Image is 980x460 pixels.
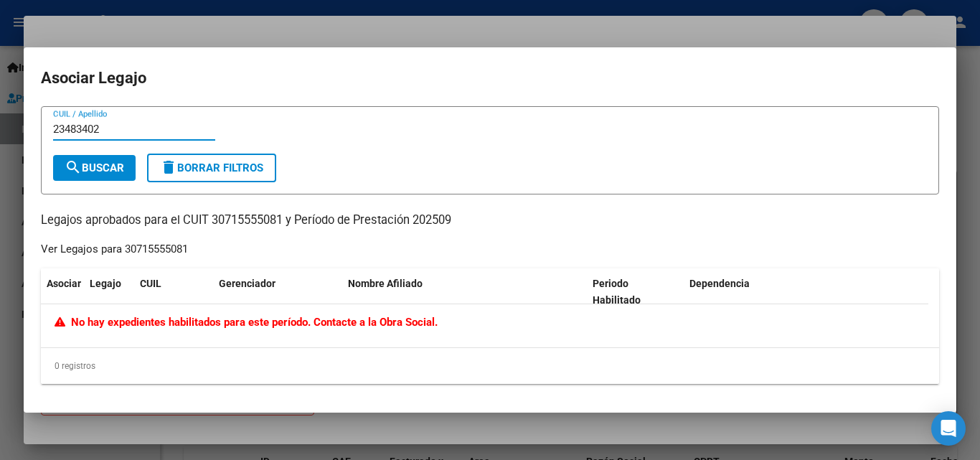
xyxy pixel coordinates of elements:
[65,161,124,174] span: Buscar
[134,268,213,316] datatable-header-cell: CUIL
[587,268,684,316] datatable-header-cell: Periodo Habilitado
[342,268,587,316] datatable-header-cell: Nombre Afiliado
[41,348,939,384] div: 0 registros
[931,411,966,446] div: Open Intercom Messenger
[593,278,641,306] span: Periodo Habilitado
[219,278,275,289] span: Gerenciador
[160,159,177,176] mat-icon: delete
[41,65,939,92] h2: Asociar Legajo
[684,268,928,316] datatable-header-cell: Dependencia
[47,278,81,289] span: Asociar
[41,241,188,258] div: Ver Legajos para 30715555081
[140,278,161,289] span: CUIL
[84,268,134,316] datatable-header-cell: Legajo
[41,268,84,316] datatable-header-cell: Asociar
[90,278,121,289] span: Legajo
[55,316,438,329] span: No hay expedientes habilitados para este período. Contacte a la Obra Social.
[213,268,342,316] datatable-header-cell: Gerenciador
[147,154,276,182] button: Borrar Filtros
[53,155,136,181] button: Buscar
[41,212,939,230] p: Legajos aprobados para el CUIT 30715555081 y Período de Prestación 202509
[348,278,423,289] span: Nombre Afiliado
[160,161,263,174] span: Borrar Filtros
[65,159,82,176] mat-icon: search
[689,278,750,289] span: Dependencia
